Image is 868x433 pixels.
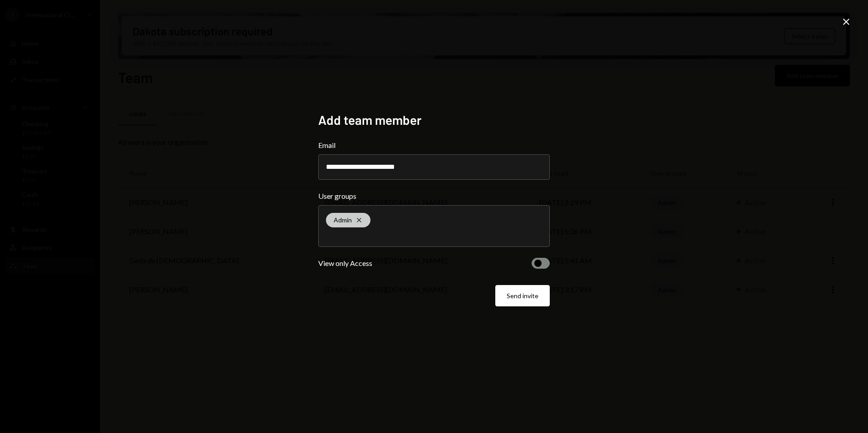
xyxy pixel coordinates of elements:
[318,111,550,129] h2: Add team member
[318,140,550,151] label: Email
[326,213,370,227] div: Admin
[495,285,550,306] button: Send invite
[318,191,550,202] label: User groups
[318,258,372,269] div: View only Access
